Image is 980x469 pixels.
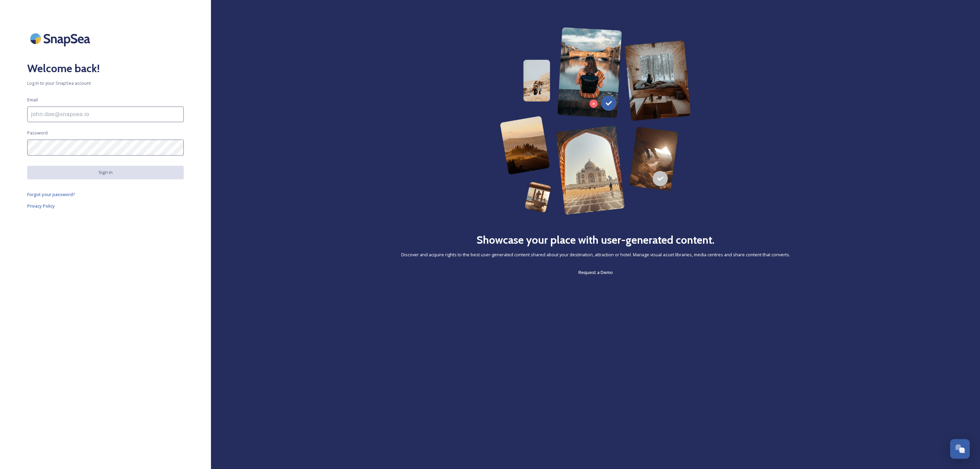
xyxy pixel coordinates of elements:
[27,203,55,209] span: Privacy Policy
[578,269,613,275] span: Request a Demo
[27,107,184,122] input: john.doe@snapsea.io
[27,202,184,210] a: Privacy Policy
[500,27,691,215] img: 63b42ca75bacad526042e722_Group%20154-p-800.png
[27,97,38,103] span: Email
[27,190,184,198] a: Forgot your password?
[578,268,613,276] a: Request a Demo
[27,130,48,136] span: Password
[401,252,790,258] span: Discover and acquire rights to the best user-generated content shared about your destination, att...
[950,439,970,459] button: Open Chat
[27,191,75,197] span: Forgot your password?
[27,60,184,77] h2: Welcome back!
[27,80,184,86] span: Log in to your SnapSea account
[27,166,184,179] button: Sign in
[476,232,715,248] h2: Showcase your place with user-generated content.
[27,27,95,50] img: SnapSea Logo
